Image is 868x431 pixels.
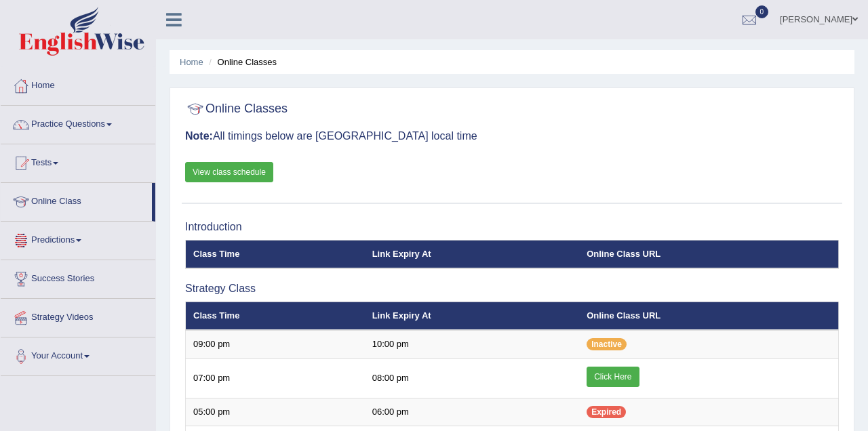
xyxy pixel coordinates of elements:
li: Online Classes [205,56,277,68]
a: Success Stories [1,260,155,294]
th: Online Class URL [579,240,838,268]
a: Home [180,57,203,67]
td: 10:00 pm [365,330,580,358]
td: 09:00 pm [186,330,365,358]
th: Class Time [186,302,365,330]
th: Class Time [186,240,365,268]
a: View class schedule [185,162,273,182]
span: Inactive [587,338,627,350]
a: Click Here [587,367,639,387]
h2: Online Classes [185,99,288,119]
td: 06:00 pm [365,398,580,426]
a: Strategy Videos [1,299,155,333]
h3: Introduction [185,221,839,233]
th: Link Expiry At [365,302,580,330]
h3: Strategy Class [185,283,839,295]
th: Online Class URL [579,302,838,330]
a: Practice Questions [1,106,155,140]
a: Online Class [1,183,152,217]
a: Home [1,67,155,101]
th: Link Expiry At [365,240,580,268]
td: 08:00 pm [365,358,580,398]
td: 05:00 pm [186,398,365,426]
b: Note: [185,130,213,142]
a: Predictions [1,222,155,255]
a: Your Account [1,337,155,371]
td: 07:00 pm [186,358,365,398]
span: 0 [755,5,769,18]
h3: All timings below are [GEOGRAPHIC_DATA] local time [185,130,839,142]
span: Expired [587,406,626,418]
a: Tests [1,144,155,178]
